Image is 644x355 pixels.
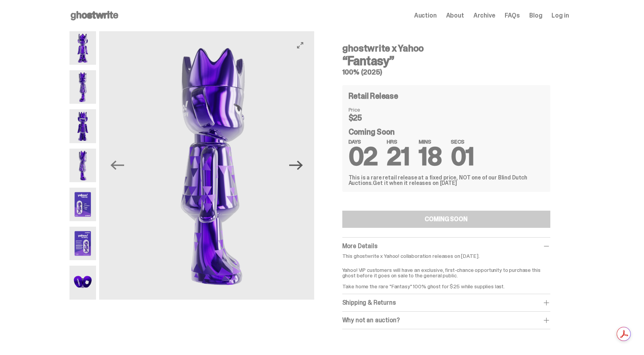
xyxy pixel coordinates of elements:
[105,31,320,300] img: Yahoo-HG---4.png
[349,139,378,144] span: DAYS
[451,140,474,173] span: 01
[387,140,409,173] span: 21
[349,128,544,165] div: Coming Soon
[69,70,96,104] img: Yahoo-HG---2.png
[529,12,542,19] a: Blog
[295,41,305,50] button: View full-screen
[419,140,441,173] span: 18
[342,262,550,289] p: Yahoo! VIP customers will have an exclusive, first-chance opportunity to purchase this ghost befo...
[342,44,550,53] h4: ghostwrite x Yahoo
[69,188,96,221] img: Yahoo-HG---5.png
[446,12,464,19] a: About
[109,157,126,174] button: Previous
[342,211,550,228] button: COMING SOON
[425,216,467,222] div: COMING SOON
[69,266,96,299] img: Yahoo-HG---7.png
[473,12,495,19] a: Archive
[414,12,437,19] a: Auction
[342,316,550,324] div: Why not an auction?
[69,149,96,182] img: Yahoo-HG---4.png
[349,140,378,173] span: 02
[387,139,409,144] span: HRS
[69,227,96,260] img: Yahoo-HG---6.png
[419,139,441,144] span: MINS
[551,12,569,19] a: Log in
[288,157,305,174] button: Next
[69,31,96,65] img: Yahoo-HG---1.png
[69,109,96,143] img: Yahoo-HG---3.png
[342,253,550,259] p: This ghostwrite x Yahoo! collaboration releases on [DATE].
[349,92,398,100] h4: Retail Release
[342,242,377,250] span: More Details
[349,114,388,122] dd: $25
[373,179,457,186] span: Get it when it releases on [DATE]
[342,69,550,76] h5: 100% (2025)
[505,12,520,19] a: FAQs
[342,299,550,307] div: Shipping & Returns
[342,55,550,67] h3: “Fantasy”
[349,107,388,112] dt: Price
[451,139,474,144] span: SECS
[349,175,544,186] div: This is a rare retail release at a fixed price, NOT one of our Blind Dutch Auctions.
